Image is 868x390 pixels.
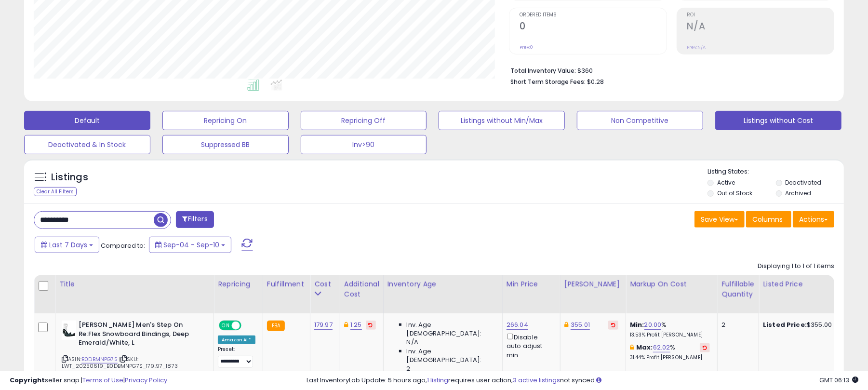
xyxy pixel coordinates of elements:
[149,237,231,253] button: Sep-04 - Sep-10
[10,376,45,385] strong: Copyright
[507,320,528,330] a: 266.04
[715,111,841,130] button: Listings without Cost
[630,332,710,338] p: 13.53% Profit [PERSON_NAME]
[653,343,670,352] a: 62.02
[314,279,336,289] div: Cost
[721,279,755,299] div: Fulfillable Quantity
[571,320,590,330] a: 355.01
[240,322,255,330] span: OFF
[301,135,427,154] button: Inv>90
[350,320,362,330] a: 1.25
[630,320,644,329] b: Min:
[510,67,576,75] b: Total Inventory Value:
[507,332,553,360] div: Disable auto adjust min
[717,178,735,187] label: Active
[763,279,846,289] div: Listed Price
[687,21,834,34] h2: N/A
[507,279,556,289] div: Min Price
[644,320,662,330] a: 20.00
[763,321,843,329] div: $355.00
[176,211,214,228] button: Filters
[819,376,858,385] span: 2025-09-18 06:13 GMT
[24,111,150,130] button: Default
[746,211,791,228] button: Columns
[10,376,167,385] div: seller snap | |
[510,64,827,76] li: $360
[708,167,844,176] p: Listing States:
[34,187,77,196] div: Clear All Filters
[101,241,145,250] span: Compared to:
[510,78,586,86] b: Short Term Storage Fees:
[35,237,99,253] button: Last 7 Days
[793,211,834,228] button: Actions
[564,279,622,289] div: [PERSON_NAME]
[81,355,118,363] a: B0DBMNPG7S
[59,279,210,289] div: Title
[301,111,427,130] button: Repricing Off
[630,279,713,289] div: Markup on Cost
[687,44,706,50] small: Prev: N/A
[752,215,783,224] span: Columns
[125,376,167,385] a: Privacy Policy
[407,338,418,347] span: N/A
[520,21,666,34] h2: 0
[520,44,533,50] small: Prev: 0
[407,321,495,338] span: Inv. Age [DEMOGRAPHIC_DATA]:
[163,240,219,250] span: Sep-04 - Sep-10
[218,336,255,344] div: Amazon AI *
[587,77,604,86] span: $0.28
[721,321,751,329] div: 2
[387,279,498,289] div: Inventory Age
[218,279,259,289] div: Repricing
[630,354,710,361] p: 31.44% Profit [PERSON_NAME]
[49,240,87,250] span: Last 7 Days
[162,111,289,130] button: Repricing On
[630,343,710,361] div: %
[82,376,123,385] a: Terms of Use
[786,178,822,187] label: Deactivated
[520,13,666,18] span: Ordered Items
[758,262,834,271] div: Displaying 1 to 1 of 1 items
[577,111,703,130] button: Non Competitive
[314,320,333,330] a: 179.97
[24,135,150,154] button: Deactivated & In Stock
[786,189,812,197] label: Archived
[79,321,196,350] b: [PERSON_NAME] Men's Step On Re:Flex Snowboard Bindings, Deep Emerald/White, L
[427,376,448,385] a: 1 listing
[218,346,255,368] div: Preset:
[62,321,206,381] div: ASIN:
[626,275,718,313] th: The percentage added to the cost of goods (COGS) that forms the calculator for Min & Max prices.
[717,189,752,197] label: Out of Stock
[307,376,858,385] div: Last InventoryLab Update: 5 hours ago, requires user action, not synced.
[220,322,232,330] span: ON
[344,279,379,299] div: Additional Cost
[62,321,76,340] img: 31XuOiTBQtL._SL40_.jpg
[513,376,560,385] a: 3 active listings
[51,171,88,184] h5: Listings
[439,111,565,130] button: Listings without Min/Max
[267,279,306,289] div: Fulfillment
[162,135,289,154] button: Suppressed BB
[407,347,495,364] span: Inv. Age [DEMOGRAPHIC_DATA]:
[636,343,653,352] b: Max:
[630,321,710,338] div: %
[687,13,834,18] span: ROI
[62,355,178,370] span: | SKU: LWT_20250619_B0DBMNPG7S_179.97_1873
[694,211,745,228] button: Save View
[763,320,807,329] b: Listed Price:
[267,321,285,331] small: FBA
